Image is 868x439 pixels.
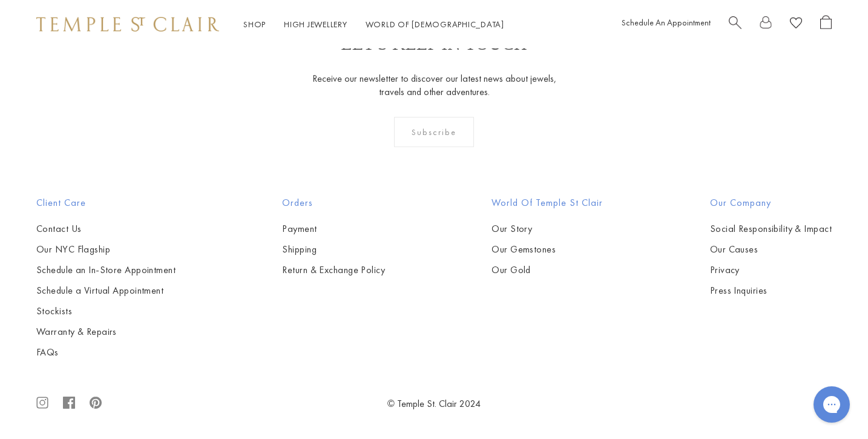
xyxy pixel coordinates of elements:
[36,284,176,297] a: Schedule a Virtual Appointment
[729,15,741,34] a: Search
[243,19,266,30] a: ShopShop
[312,72,557,99] p: Receive our newsletter to discover our latest news about jewels, travels and other adventures.
[36,263,176,277] a: Schedule an In-Store Appointment
[36,17,219,31] img: Temple St. Clair
[710,263,832,277] a: Privacy
[394,117,475,147] div: Subscribe
[710,284,832,297] a: Press Inquiries
[36,325,176,338] a: Warranty & Repairs
[807,382,856,427] iframe: Gorgias live chat messenger
[710,222,832,236] a: Social Responsibility & Impact
[36,196,176,210] h2: Client Care
[622,17,711,28] a: Schedule An Appointment
[36,243,176,256] a: Our NYC Flagship
[36,305,176,318] a: Stockists
[710,196,832,210] h2: Our Company
[36,346,176,359] a: FAQs
[492,196,603,210] h2: World of Temple St Clair
[282,243,385,256] a: Shipping
[492,222,603,236] a: Our Story
[282,263,385,277] a: Return & Exchange Policy
[387,397,481,410] a: © Temple St. Clair 2024
[282,222,385,236] a: Payment
[492,263,603,277] a: Our Gold
[820,15,832,34] a: Open Shopping Bag
[284,19,347,30] a: High JewelleryHigh Jewellery
[366,19,504,30] a: World of [DEMOGRAPHIC_DATA]World of [DEMOGRAPHIC_DATA]
[790,15,802,34] a: View Wishlist
[36,222,176,236] a: Contact Us
[282,196,385,210] h2: Orders
[243,17,504,32] nav: Main navigation
[710,243,832,256] a: Our Causes
[492,243,603,256] a: Our Gemstones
